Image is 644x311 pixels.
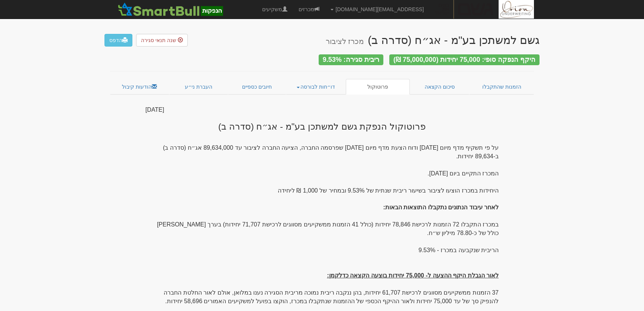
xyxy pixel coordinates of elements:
[228,79,286,95] a: חיובים כספיים
[286,79,346,95] a: דו״חות לבורסה
[145,106,499,114] div: [DATE]
[169,79,228,95] a: העברת ני״ע
[383,204,499,210] strong: לאחר עיבוד הנתונים נתקבלו התוצאות הבאות:
[410,79,470,95] a: סיכום הקצאה
[346,79,410,95] a: פרוטוקול
[141,37,176,43] span: שנה תנאי סגירה
[326,37,364,45] small: מכרז לציבור
[145,122,499,131] h3: פרוטוקול הנפקת גשם למשתכן בע"מ - אג״ח (סדרה ב)
[136,34,188,47] button: שנה תנאי סגירה
[326,34,540,46] div: גשם למשתכן בע"מ - אג״ח (סדרה ב)
[327,272,499,279] u: לאור הגבלת היקף ההצעה ל- 75,000 יחידות בוצעה הקצאה כדלקמן:
[116,2,225,17] img: SmartBull Logo
[104,34,132,47] a: הדפס
[110,79,169,95] a: הודעות קיבול
[389,54,540,65] div: היקף הנפקה סופי: 75,000 יחידות (75,000,000 ₪)
[469,79,534,95] a: הזמנות שהתקבלו
[319,54,383,65] div: ריבית סגירה: 9.53%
